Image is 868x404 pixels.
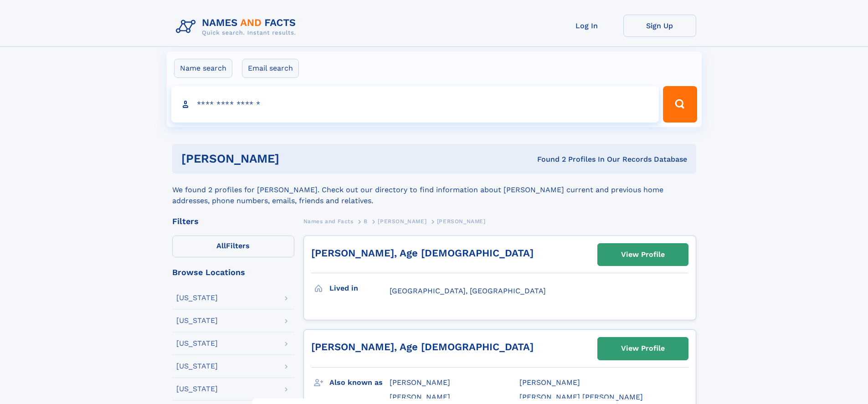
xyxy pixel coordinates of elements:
[390,378,450,387] span: [PERSON_NAME]
[176,317,218,324] div: [US_STATE]
[303,215,354,227] a: Names and Facts
[390,393,450,401] span: [PERSON_NAME]
[390,286,546,295] span: [GEOGRAPHIC_DATA], [GEOGRAPHIC_DATA]
[519,378,580,387] span: [PERSON_NAME]
[621,244,665,265] div: View Profile
[242,59,299,78] label: Email search
[311,247,534,259] a: [PERSON_NAME], Age [DEMOGRAPHIC_DATA]
[519,393,643,401] span: [PERSON_NAME] [PERSON_NAME]
[311,341,534,353] a: [PERSON_NAME], Age [DEMOGRAPHIC_DATA]
[378,215,426,227] a: [PERSON_NAME]
[172,268,294,276] div: Browse Locations
[174,59,232,78] label: Name search
[329,375,390,390] h3: Also known as
[176,340,218,347] div: [US_STATE]
[176,294,218,302] div: [US_STATE]
[550,15,623,37] a: Log In
[663,86,697,123] button: Search Button
[364,215,368,227] a: B
[623,15,696,37] a: Sign Up
[172,217,294,225] div: Filters
[171,86,659,123] input: search input
[172,235,294,257] label: Filters
[329,281,390,296] h3: Lived in
[176,363,218,370] div: [US_STATE]
[621,338,665,359] div: View Profile
[181,153,408,164] h1: [PERSON_NAME]
[364,218,368,225] span: B
[378,218,426,225] span: [PERSON_NAME]
[172,15,303,39] img: Logo Names and Facts
[172,174,696,206] div: We found 2 profiles for [PERSON_NAME]. Check out our directory to find information about [PERSON_...
[598,338,688,359] a: View Profile
[176,385,218,393] div: [US_STATE]
[437,218,486,225] span: [PERSON_NAME]
[408,154,687,164] div: Found 2 Profiles In Our Records Database
[598,244,688,266] a: View Profile
[216,241,226,250] span: All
